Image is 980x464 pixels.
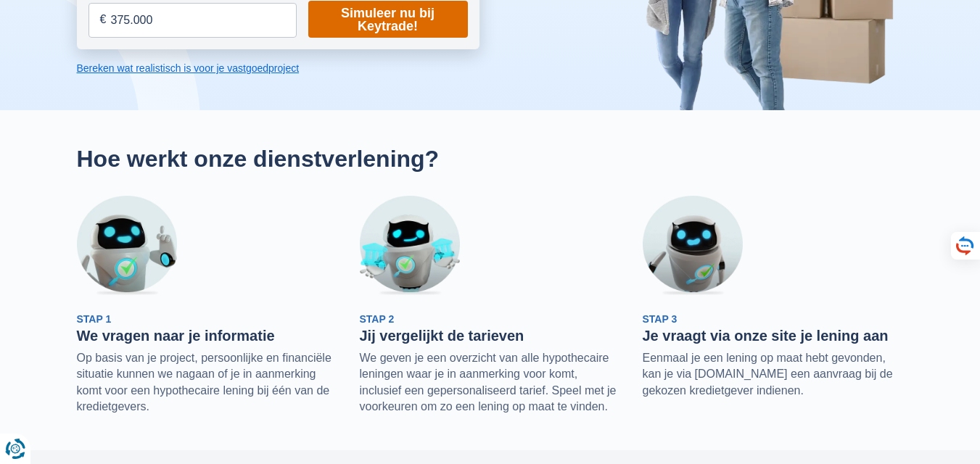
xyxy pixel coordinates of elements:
span: Stap 2 [360,313,395,325]
a: Simuleer nu bij Keytrade! [308,1,468,38]
span: Stap 3 [643,313,678,325]
img: Stap 2 [360,196,460,296]
img: Stap 1 [77,196,177,296]
p: Op basis van je project, persoonlijke en financiële situatie kunnen we nagaan of je in aanmerking... [77,350,338,415]
img: Stap 3 [643,196,743,296]
h2: Hoe werkt onze dienstverlening? [77,145,904,173]
h3: Jij vergelijkt de tarieven [360,327,621,344]
span: € [100,12,107,28]
h3: Je vraagt via onze site je lening aan [643,327,904,344]
p: Eenmaal je een lening op maat hebt gevonden, kan je via [DOMAIN_NAME] een aanvraag bij de gekozen... [643,350,904,399]
span: Stap 1 [77,313,112,325]
a: Bereken wat realistisch is voor je vastgoedproject [77,61,479,75]
p: We geven je een overzicht van alle hypothecaire leningen waar je in aanmerking voor komt, inclusi... [360,350,621,415]
h3: We vragen naar je informatie [77,327,338,344]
